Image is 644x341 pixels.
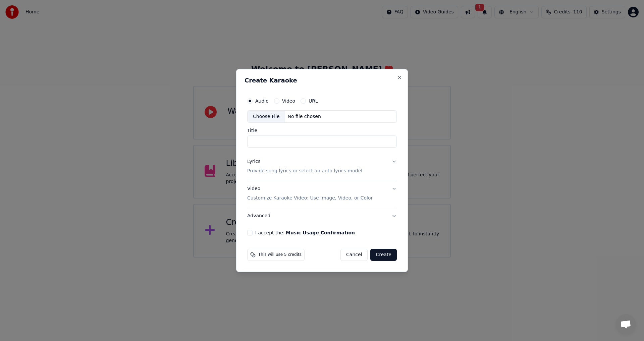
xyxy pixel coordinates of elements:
label: Video [282,99,295,103]
button: LyricsProvide song lyrics or select an auto lyrics model [247,153,397,180]
div: No file chosen [285,113,324,120]
label: I accept the [255,230,355,235]
label: Title [247,128,397,133]
h2: Create Karaoke [245,77,399,83]
button: Cancel [340,249,368,261]
span: This will use 5 credits [258,252,302,258]
button: VideoCustomize Karaoke Video: Use Image, Video, or Color [247,180,397,207]
label: URL [309,99,318,103]
div: Video [247,186,373,202]
label: Audio [255,99,269,103]
div: Choose File [248,111,285,123]
p: Provide song lyrics or select an auto lyrics model [247,168,362,175]
button: I accept the [286,230,355,235]
p: Customize Karaoke Video: Use Image, Video, or Color [247,195,373,202]
button: Advanced [247,207,397,225]
button: Create [370,249,397,261]
div: Lyrics [247,159,260,165]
